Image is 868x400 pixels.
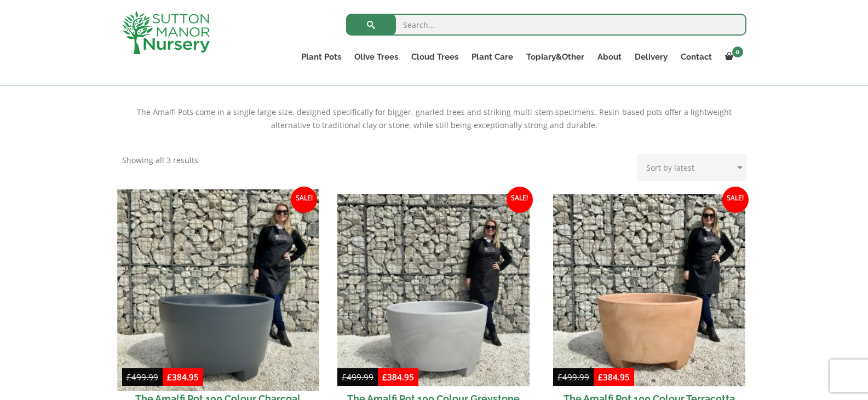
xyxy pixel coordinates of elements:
a: Delivery [628,49,674,65]
a: Topiary&Other [520,49,591,65]
a: Contact [674,49,718,65]
bdi: 384.95 [382,372,414,382]
span: £ [167,372,172,382]
img: The Amalfi Pot 100 Colour Terracotta [553,194,745,386]
span: £ [382,372,387,382]
span: Sale! [291,187,317,213]
bdi: 384.95 [598,372,630,382]
img: The Amalfi Pot 100 Colour Greystone [337,194,530,386]
span: Sale! [722,187,749,213]
span: 0 [732,47,743,57]
a: Plant Care [465,49,520,65]
p: The Amalfi Pots come in a single large size, designed specifically for bigger, gnarled trees and ... [122,106,746,132]
bdi: 499.99 [557,372,589,382]
bdi: 499.99 [127,372,158,382]
a: About [591,49,628,65]
p: Showing all 3 results [122,154,198,167]
bdi: 499.99 [342,372,373,382]
img: The Amalfi Pot 100 Colour Charcoal [117,189,319,391]
span: £ [127,372,131,382]
a: Plant Pots [295,49,348,65]
span: £ [342,372,347,382]
a: Cloud Trees [405,49,465,65]
select: Shop order [637,154,746,181]
a: Olive Trees [348,49,405,65]
img: logo [122,11,210,54]
input: Search... [346,14,746,36]
bdi: 384.95 [167,372,199,382]
span: £ [557,372,562,382]
span: Sale! [507,187,533,213]
a: 0 [718,49,746,65]
span: £ [598,372,603,382]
